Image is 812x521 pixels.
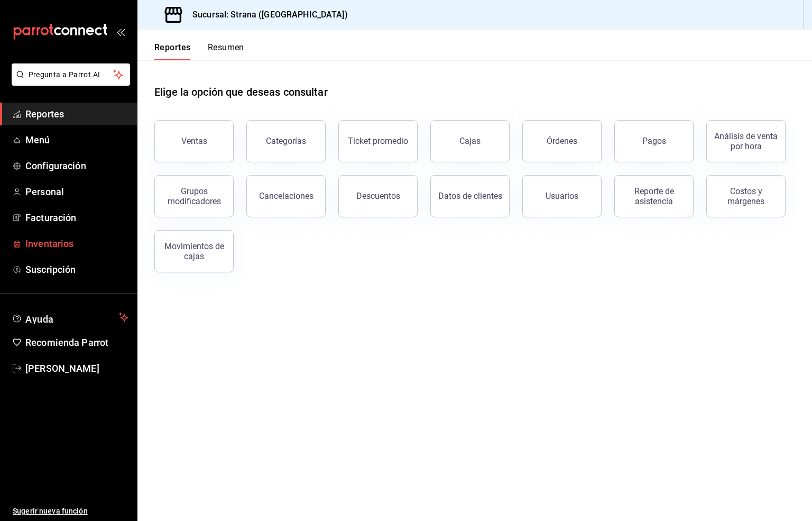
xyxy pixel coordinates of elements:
span: Pregunta a Parrot AI [29,69,114,80]
div: Costos y márgenes [713,186,779,206]
button: Usuarios [522,175,602,217]
div: navigation tabs [154,42,244,60]
span: Suscripción [25,262,128,277]
button: open_drawer_menu [116,28,125,36]
div: Ventas [181,136,207,146]
div: Datos de clientes [438,191,502,201]
button: Grupos modificadores [154,175,234,217]
button: Costos y márgenes [706,175,786,217]
button: Cajas [430,120,510,162]
div: Descuentos [356,191,400,201]
span: Personal [25,185,128,199]
button: Movimientos de cajas [154,230,234,272]
span: Recomienda Parrot [25,335,128,350]
div: Usuarios [546,191,578,201]
button: Resumen [208,42,244,60]
div: Cancelaciones [259,191,313,201]
span: Configuración [25,159,128,173]
button: Órdenes [522,120,602,162]
div: Pagos [642,136,666,146]
button: Datos de clientes [430,175,510,217]
span: [PERSON_NAME] [25,361,128,376]
h1: Elige la opción que deseas consultar [154,84,328,100]
div: Grupos modificadores [161,186,227,206]
div: Órdenes [547,136,577,146]
span: Sugerir nueva función [13,506,128,517]
h3: Sucursal: Strana ([GEOGRAPHIC_DATA]) [184,8,348,21]
div: Ticket promedio [348,136,408,146]
button: Ticket promedio [338,120,418,162]
span: Inventarios [25,236,128,251]
a: Pregunta a Parrot AI [7,77,130,88]
button: Análisis de venta por hora [706,120,786,162]
div: Análisis de venta por hora [713,131,779,151]
span: Ayuda [25,311,115,324]
span: Facturación [25,211,128,225]
span: Reportes [25,107,128,121]
div: Movimientos de cajas [161,241,227,261]
button: Pagos [614,120,694,162]
button: Reportes [154,42,191,60]
button: Descuentos [338,175,418,217]
div: Categorías [266,136,306,146]
button: Cancelaciones [246,175,326,217]
div: Cajas [459,136,481,146]
button: Reporte de asistencia [614,175,694,217]
button: Pregunta a Parrot AI [12,63,130,86]
span: Menú [25,133,128,147]
button: Categorías [246,120,326,162]
div: Reporte de asistencia [621,186,687,206]
button: Ventas [154,120,234,162]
